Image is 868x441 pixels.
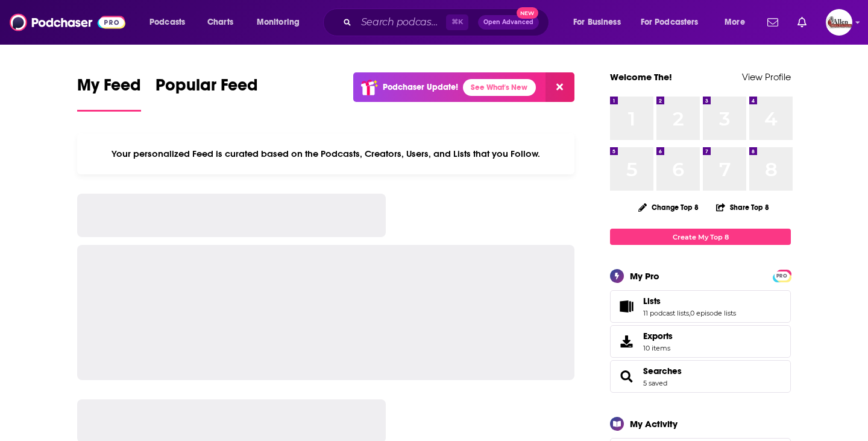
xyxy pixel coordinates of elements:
[793,12,811,33] a: Show notifications dropdown
[725,14,745,31] span: More
[77,75,141,112] a: My Feed
[463,79,536,96] a: See What's New
[517,7,538,19] span: New
[643,309,689,317] a: 11 podcast lists
[614,298,638,315] a: Lists
[356,13,446,32] input: Search podcasts, credits, & more...
[77,133,574,174] div: Your personalized Feed is curated based on the Podcasts, Creators, Users, and Lists that you Follow.
[610,290,791,323] span: Lists
[826,9,852,36] span: Logged in as AllenMedia
[641,14,699,31] span: For Podcasters
[643,296,736,306] a: Lists
[630,270,659,282] div: My Pro
[610,360,791,393] span: Searches
[763,12,783,33] a: Show notifications dropdown
[826,9,852,36] button: Show profile menu
[716,13,760,32] button: open menu
[610,325,791,358] a: Exports
[565,13,636,32] button: open menu
[478,15,539,30] button: Open AdvancedNew
[207,14,233,31] span: Charts
[630,418,678,430] div: My Activity
[614,368,638,385] a: Searches
[156,75,258,112] a: Popular Feed
[383,82,458,92] p: Podchaser Update!
[248,13,315,32] button: open menu
[689,309,690,317] span: ,
[690,309,736,317] a: 0 episode lists
[141,13,201,32] button: open menu
[826,9,852,36] img: User Profile
[614,333,638,350] span: Exports
[715,195,770,219] button: Share Top 8
[573,14,621,31] span: For Business
[483,19,533,25] span: Open Advanced
[643,331,673,341] span: Exports
[610,71,672,83] a: Welcome The!
[643,379,667,387] a: 5 saved
[200,13,241,32] a: Charts
[77,75,141,103] span: My Feed
[631,200,706,215] button: Change Top 8
[257,14,300,31] span: Monitoring
[446,14,468,30] span: ⌘ K
[335,8,561,36] div: Search podcasts, credits, & more...
[10,11,125,34] img: Podchaser - Follow, Share and Rate Podcasts
[643,344,673,352] span: 10 items
[775,271,789,281] span: PRO
[775,271,789,280] a: PRO
[643,366,682,376] a: Searches
[156,75,258,103] span: Popular Feed
[643,296,661,306] span: Lists
[633,13,716,32] button: open menu
[149,14,185,31] span: Podcasts
[742,71,791,83] a: View Profile
[610,229,791,245] a: Create My Top 8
